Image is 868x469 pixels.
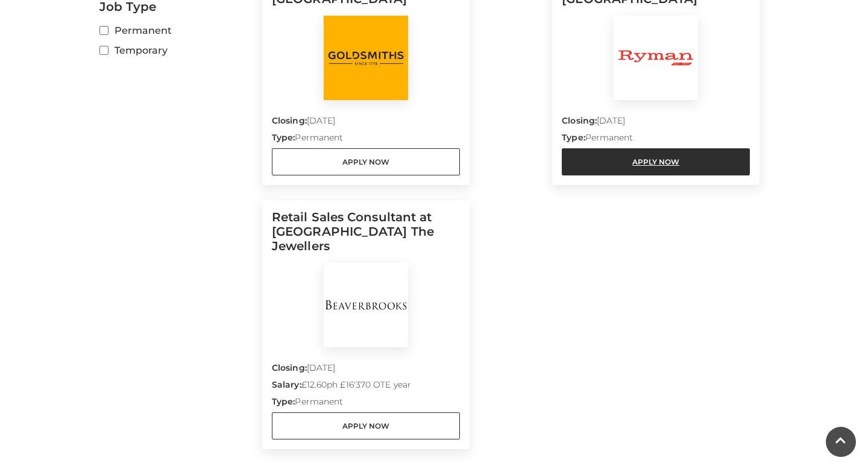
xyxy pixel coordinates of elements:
[272,396,295,407] strong: Type:
[324,16,408,100] img: Goldsmiths
[272,115,307,126] strong: Closing:
[562,115,750,131] p: [DATE]
[562,148,750,175] a: Apply Now
[272,132,295,143] strong: Type:
[324,263,408,347] img: BeaverBrooks The Jewellers
[562,131,750,148] p: Permanent
[562,115,597,126] strong: Closing:
[99,43,253,58] label: Temporary
[272,210,460,263] h5: Retail Sales Consultant at [GEOGRAPHIC_DATA] The Jewellers
[99,23,253,38] label: Permanent
[562,132,585,143] strong: Type:
[272,148,460,175] a: Apply Now
[272,412,460,439] a: Apply Now
[272,362,307,373] strong: Closing:
[272,115,460,131] p: [DATE]
[272,362,460,379] p: [DATE]
[272,131,460,148] p: Permanent
[272,395,460,412] p: Permanent
[614,16,698,100] img: Ryman
[272,379,460,395] p: £12.60ph £16'370 OTE year
[272,379,301,390] strong: Salary:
